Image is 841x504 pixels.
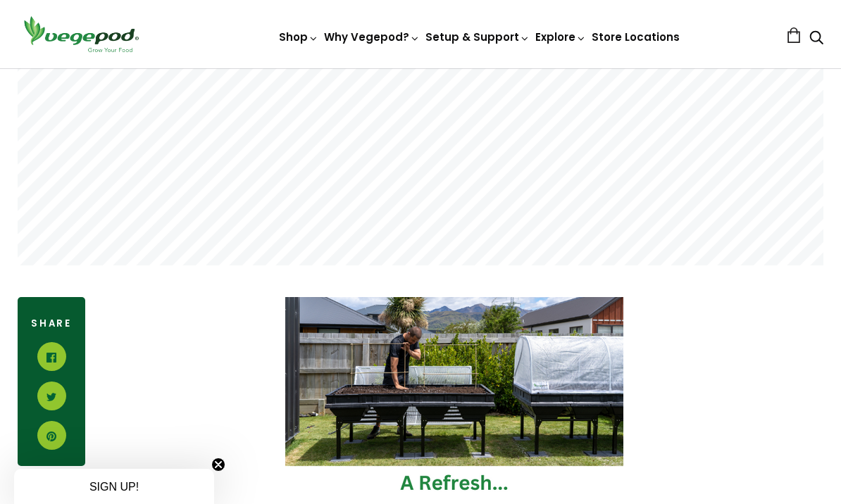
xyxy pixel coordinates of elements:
[535,30,586,44] a: Explore
[31,317,72,330] span: Share
[279,30,318,44] a: Shop
[809,32,823,46] a: Search
[18,14,144,54] img: Vegepod
[425,30,530,44] a: Setup & Support
[592,30,680,44] a: Store Locations
[324,30,420,44] a: Why Vegepod?
[211,458,225,472] button: Close teaser
[89,481,139,493] span: SIGN UP!
[14,469,214,504] div: SIGN UP!Close teaser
